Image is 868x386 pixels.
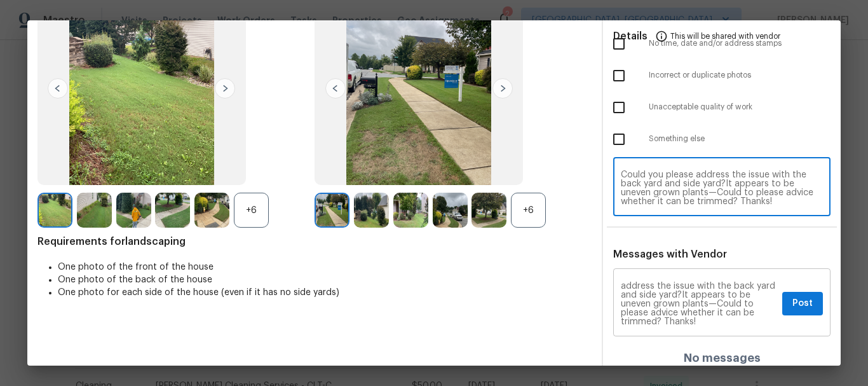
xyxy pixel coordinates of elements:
button: Post [782,292,823,315]
span: Unacceptable quality of work [649,102,831,113]
div: Unacceptable quality of work [603,92,841,123]
span: Messages with Vendor [613,249,727,259]
span: Requirements for landscaping [37,235,592,248]
span: Post [792,296,813,312]
img: left-chevron-button-url [48,78,68,99]
li: One photo for each side of the house (even if it has no side yards) [58,286,592,299]
li: One photo of the back of the house [58,273,592,286]
div: Incorrect or duplicate photos [603,60,841,92]
span: Something else [649,134,831,144]
li: One photo of the front of the house [58,261,592,273]
div: Something else [603,123,841,155]
h4: No messages [684,352,761,364]
img: left-chevron-button-url [325,78,346,99]
span: Incorrect or duplicate photos [649,70,831,81]
div: +6 [511,193,546,228]
span: This will be shared with vendor [670,20,780,51]
textarea: Maintenance Audit Team: Hello! After further review, the visit ([DATE]) has been approved. Could ... [621,170,823,206]
img: right-chevron-button-url [215,78,235,99]
div: +6 [234,193,269,228]
img: right-chevron-button-url [492,78,513,99]
textarea: Maintenance Audit Team: Hello! After further review, the visit ([DATE]) has been approved. Could ... [621,282,777,326]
